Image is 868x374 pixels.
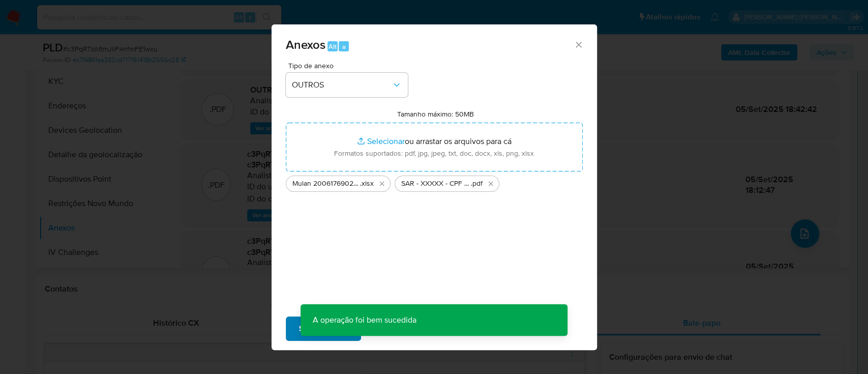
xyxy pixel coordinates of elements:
[286,36,325,53] span: Anexos
[292,80,392,90] span: OUTROS
[378,318,411,340] span: Cancelar
[299,318,348,340] span: Subir arquivo
[360,179,374,189] span: .xlsx
[397,109,474,119] label: Tamanho máximo: 50MB
[328,42,337,51] span: Alt
[574,40,583,49] button: Fechar
[342,42,346,51] span: a
[286,171,583,192] ul: Arquivos selecionados
[485,178,497,190] button: Excluir SAR - XXXXX - CPF 45655490854 - ANGELINA MORAES DA CONCEICAO.pdf
[471,179,483,189] span: .pdf
[301,304,429,336] p: A operação foi bem sucedida
[292,179,360,189] span: Mulan 2006176902_2025_09_04_08_27_41
[376,178,388,190] button: Excluir Mulan 2006176902_2025_09_04_08_27_41.xlsx
[286,73,408,97] button: OUTROS
[286,317,361,341] button: Subir arquivo
[401,179,471,189] span: SAR - XXXXX - CPF 45655490854 - [PERSON_NAME] [PERSON_NAME]
[288,62,410,69] span: Tipo de anexo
